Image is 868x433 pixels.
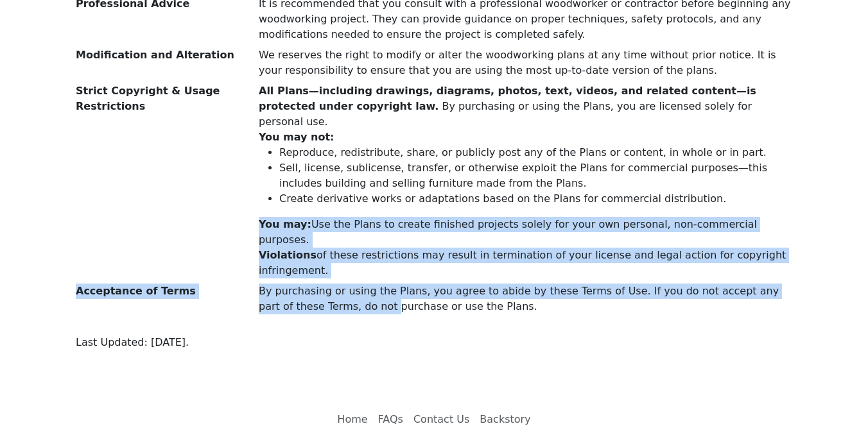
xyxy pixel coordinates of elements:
dd: We reserves the right to modify or alter the woodworking plans at any time without prior notice. ... [251,47,800,78]
b: You may: [259,218,311,230]
div: of these restrictions may result in termination of your license and legal action for copyright in... [259,248,792,278]
dd: By purchasing or using the Plans, you agree to abide by these Terms of Use. If you do not accept ... [251,284,800,314]
li: Reproduce, redistribute, share, or publicly post any of the Plans or content, in whole or in part. [279,145,792,160]
a: Contact Us [408,407,474,432]
div: Use the Plans to create finished projects solely for your own personal, non-commercial purposes. [259,217,792,248]
b: Acceptance of Terms [76,285,196,297]
b: Strict Copyright & Usage Restrictions [76,85,220,112]
li: Create derivative works or adaptations based on the Plans for commercial distribution. [279,191,792,207]
div: By purchasing or using the Plans, you are licensed solely for personal use. [259,83,792,130]
p: Last Updated: [DATE]. [76,335,792,350]
li: Sell, license, sublicense, transfer, or otherwise exploit the Plans for commercial purposes—this ... [279,160,792,191]
b: Modification and Alteration [76,49,234,61]
a: Backstory [474,407,535,432]
b: Violations [259,249,317,261]
a: FAQs [373,407,408,432]
b: All Plans—including drawings, diagrams, photos, text, videos, and related content—is protected un... [259,85,756,112]
b: You may not: [259,131,334,143]
a: Home [332,407,372,432]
